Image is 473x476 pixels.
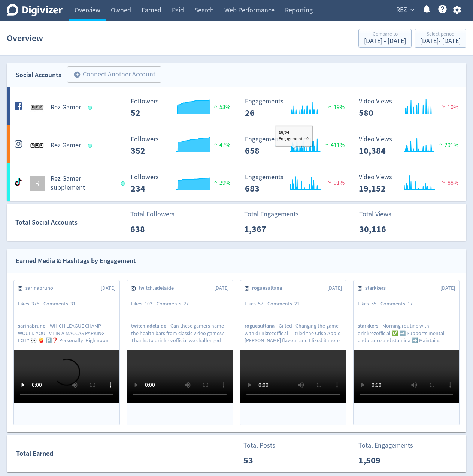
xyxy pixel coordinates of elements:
[184,300,189,307] span: 27
[7,163,466,201] a: RRez Gamer supplement Followers --- Followers 234 29% Engagements 683 Engagements 683 91% Video V...
[18,322,115,343] p: WHICH LEAGUE CHAMP WOULD YOU 1V1 IN A MACCAS PARKING LOT? 👀 🍟 🅿️❓ Personally, High noon [PERSON_N...
[358,322,382,329] span: starkkers
[440,284,455,292] span: [DATE]
[61,67,161,83] a: Connect Another Account
[355,136,467,156] svg: Video Views 10,384
[267,300,304,308] div: Comments
[7,26,43,50] h1: Overview
[440,103,448,109] img: negative-performance.svg
[409,7,416,13] span: expand_more
[15,217,125,228] div: Total Social Accounts
[243,440,286,451] p: Total Posts
[420,38,461,45] div: [DATE] - [DATE]
[212,103,219,109] img: positive-performance.svg
[31,300,39,307] span: 375
[326,179,334,185] img: negative-performance.svg
[51,103,81,112] h5: Rez Gamer
[371,300,376,307] span: 55
[16,70,61,81] div: Social Accounts
[407,300,413,307] span: 17
[364,31,406,38] div: Compare to
[88,144,94,148] span: Data last synced: 1 Sep 2025, 2:02am (AEST)
[212,141,219,147] img: positive-performance.svg
[323,141,345,149] span: 411%
[420,31,461,38] div: Select period
[30,176,45,191] div: R
[358,440,413,451] p: Total Engagements
[245,300,267,308] div: Likes
[241,136,354,156] svg: Engagements 658
[127,136,239,156] svg: Followers ---
[18,322,50,329] span: sarinabruno
[43,300,80,308] div: Comments
[131,300,157,308] div: Likes
[214,284,229,292] span: [DATE]
[358,300,380,308] div: Likes
[245,322,279,329] span: roguesultana
[440,103,458,111] span: 10%
[7,448,237,459] div: Total Earned
[252,284,286,292] span: roguesultana
[145,300,152,307] span: 103
[7,87,466,125] a: Rez Gamer undefinedRez Gamer Followers --- Followers 52 53% Engagements 26 Engagements 26 19% Vid...
[7,125,466,163] a: Rez Gamer undefinedRez Gamer Followers --- Followers 352 47% Engagements 658 Engagements 658 411%...
[359,209,402,219] p: Total Views
[326,179,345,187] span: 91%
[25,284,57,292] span: sarinabruno
[157,300,193,308] div: Comments
[70,300,76,307] span: 31
[131,322,170,329] span: twitch.adelaide
[30,100,45,115] img: Rez Gamer undefined
[394,4,416,16] button: REZ
[30,138,45,153] img: Rez Gamer undefined
[121,181,127,186] span: Data last synced: 31 Aug 2025, 9:02pm (AEST)
[440,179,458,187] span: 88%
[7,435,466,472] a: Total EarnedTotal Posts53Total Engagements1,509
[51,141,81,150] h5: Rez Gamer
[354,280,459,425] a: starkkers[DATE]Likes55Comments17starkkersMorning routine with drinkrezofficial ✅ ➡️ Supports ment...
[51,174,114,192] h5: Rez Gamer supplement
[326,103,345,111] span: 19%
[355,98,467,118] svg: Video Views 580
[241,98,354,118] svg: Engagements 26
[364,38,406,45] div: [DATE] - [DATE]
[437,141,445,147] img: positive-performance.svg
[88,106,94,110] span: Data last synced: 1 Sep 2025, 2:02am (AEST)
[127,98,239,118] svg: Followers ---
[139,284,178,292] span: twitch.adelaide
[212,103,230,111] span: 53%
[380,300,417,308] div: Comments
[258,300,263,307] span: 57
[437,141,458,149] span: 291%
[355,174,467,193] svg: Video Views 19,152
[73,71,81,78] span: add_circle
[127,174,239,193] svg: Followers ---
[358,322,455,343] p: Morning routine with drinkrezofficial ✅ ➡️ Supports mental endurance and stamina ➡️ Maintains men...
[326,103,334,109] img: positive-performance.svg
[67,66,161,83] button: Connect Another Account
[130,222,173,236] p: 638
[18,300,43,308] div: Likes
[212,179,230,187] span: 29%
[245,322,342,343] p: Gifted | Changing the game with drinkrezofficial — tried the Crisp Apple [PERSON_NAME] flavour an...
[127,280,233,425] a: twitch.adelaide[DATE]Likes103Comments27twitch.adelaideCan these gamers name the health bars from ...
[244,222,287,236] p: 1,367
[294,300,300,307] span: 21
[440,179,448,185] img: negative-performance.svg
[130,209,175,219] p: Total Followers
[359,222,402,236] p: 30,116
[327,284,342,292] span: [DATE]
[212,179,219,185] img: positive-performance.svg
[16,256,136,266] div: Earned Media & Hashtags by Engagement
[240,280,346,425] a: roguesultana[DATE]Likes57Comments21roguesultanaGifted | Changing the game with drinkrezofficial —...
[365,284,390,292] span: starkkers
[101,284,115,292] span: [DATE]
[415,29,466,48] button: Select period[DATE]- [DATE]
[14,280,119,425] a: sarinabruno[DATE]Likes375Comments31sarinabrunoWHICH LEAGUE CHAMP WOULD YOU 1V1 IN A MACCAS PARKIN...
[212,141,230,149] span: 47%
[358,29,412,48] button: Compare to[DATE] - [DATE]
[244,209,299,219] p: Total Engagements
[243,454,286,467] p: 53
[396,4,407,16] span: REZ
[323,141,331,147] img: positive-performance.svg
